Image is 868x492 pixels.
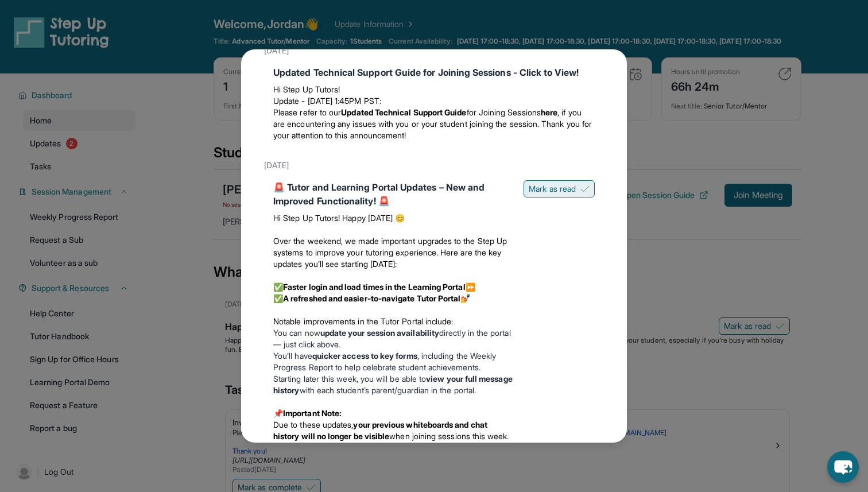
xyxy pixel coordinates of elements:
a: here [541,107,557,117]
span: Over the weekend, we made important upgrades to the Step Up systems to improve your tutoring expe... [273,236,507,269]
span: Mark as read [529,183,576,195]
img: Mark as read [580,184,590,193]
span: for Joining Sessions [467,107,541,117]
strong: Updated Technical Support Guide [341,107,466,117]
span: Hi Step Up Tutors! [273,84,340,94]
strong: A refreshed and easier-to-navigate Tutor Portal [283,293,460,303]
strong: Important Note: [283,408,342,418]
span: with each student’s parent/guardian in the portal. [300,385,476,395]
button: chat-button [827,451,859,483]
li: You’ll have [273,350,514,373]
div: Updated Technical Support Guide for Joining Sessions - Click to View! [273,65,595,79]
span: ✅ [273,293,283,303]
span: ✅ [273,282,283,292]
span: Please refer to our [273,107,341,117]
div: [DATE] [264,40,604,61]
span: 💅 [460,293,470,303]
span: , if you are encountering any issues with you or your student joining the session. Thank you for ... [273,107,592,140]
span: when joining sessions this week. However, [273,431,509,452]
strong: new session history will be saved moving forward [308,443,494,452]
span: 📌 [273,408,283,418]
span: Hi Step Up Tutors! Happy [DATE] 😊 [273,213,405,223]
span: ⏩ [466,282,475,292]
div: [DATE] [264,155,604,176]
div: 🚨 Tutor and Learning Portal Updates – New and Improved Functionality! 🚨 [273,180,514,208]
span: Starting later this week, you will be able to [273,374,426,383]
strong: your previous whiteboards and chat history will no longer be visible [273,420,487,441]
strong: quicker access to key forms [312,351,417,361]
span: You can now [273,328,320,338]
button: Mark as read [524,180,595,197]
span: Due to these updates, [273,420,353,429]
strong: Faster login and load times in the Learning Portal [283,282,466,292]
span: Update - [DATE] 1:45PM PST: [273,96,381,106]
strong: update your session availability [320,328,439,338]
span: Notable improvements in the Tutor Portal include: [273,316,453,326]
